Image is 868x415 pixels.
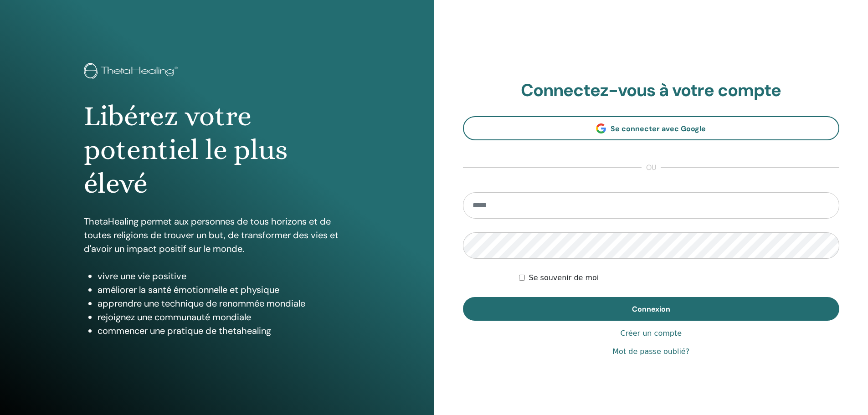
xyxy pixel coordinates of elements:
[611,124,706,133] span: Se connecter avec Google
[84,215,350,256] p: ThetaHealing permet aux personnes de tous horizons et de toutes religions de trouver un but, de t...
[98,324,350,338] li: commencer une pratique de thetahealing
[98,310,350,324] li: rejoignez une communauté mondiale
[642,162,661,173] span: ou
[84,99,350,201] h1: Libérez votre potentiel le plus élevé
[98,269,350,283] li: vivre une vie positive
[612,346,689,357] a: Mot de passe oublié?
[632,304,670,314] span: Connexion
[529,272,599,283] label: Se souvenir de moi
[463,297,840,321] button: Connexion
[620,328,682,339] a: Créer un compte
[519,272,839,283] div: Keep me authenticated indefinitely or until I manually logout
[463,116,840,140] a: Se connecter avec Google
[98,283,350,297] li: améliorer la santé émotionnelle et physique
[463,80,840,101] h2: Connectez-vous à votre compte
[98,297,350,310] li: apprendre une technique de renommée mondiale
